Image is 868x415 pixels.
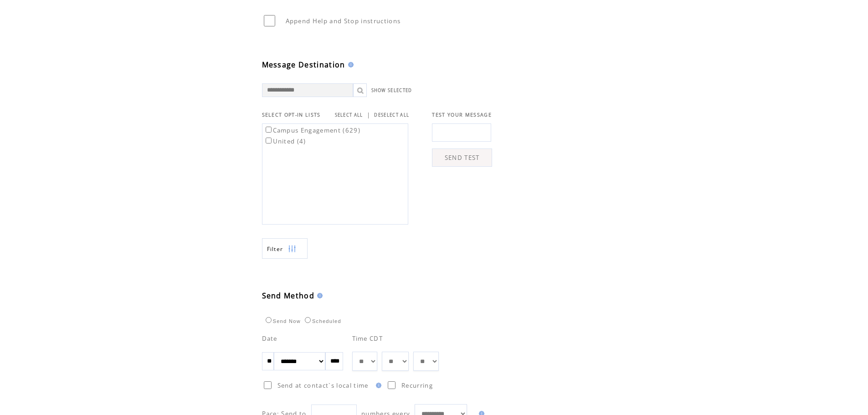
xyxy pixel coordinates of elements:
[432,149,492,167] a: SEND TEST
[352,334,383,343] span: Time CDT
[263,318,301,324] label: Send Now
[345,62,354,67] img: help.gif
[432,112,492,118] span: TEST YOUR MESSAGE
[262,334,277,343] span: Date
[367,111,370,119] span: |
[262,238,308,259] a: Filter
[373,383,381,388] img: help.gif
[266,138,272,143] input: United (4)
[262,112,321,118] span: SELECT OPT-IN LISTS
[305,317,311,323] input: Scheduled
[277,381,369,389] span: Send at contact`s local time
[374,112,409,118] a: DESELECT ALL
[314,293,323,298] img: help.gif
[288,239,296,259] img: filters.png
[401,381,433,389] span: Recurring
[264,126,361,134] label: Campus Engagement (629)
[303,318,341,324] label: Scheduled
[262,60,345,70] span: Message Destination
[264,137,306,145] label: United (4)
[335,112,363,118] a: SELECT ALL
[266,127,272,133] input: Campus Engagement (629)
[266,317,272,323] input: Send Now
[286,17,401,25] span: Append Help and Stop instructions
[262,291,315,301] span: Send Method
[267,245,283,253] span: Show filters
[371,87,412,93] a: SHOW SELECTED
